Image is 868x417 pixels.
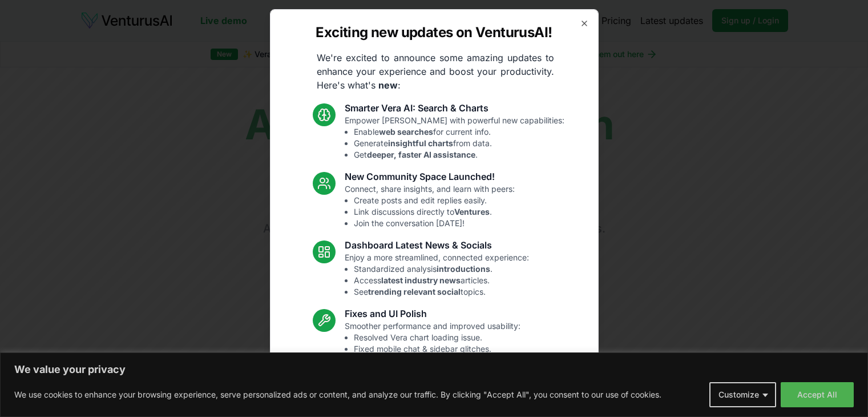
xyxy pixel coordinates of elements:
[354,206,515,218] li: Link discussions directly to .
[379,127,433,137] strong: web searches
[345,115,564,161] p: Empower [PERSON_NAME] with powerful new capabilities:
[316,23,552,42] h2: Exciting new updates on VenturusAI!
[354,286,529,298] li: See topics.
[345,320,520,366] p: Smoother performance and improved usability:
[367,150,475,159] strong: deeper, faster AI assistance
[354,343,520,355] li: Fixed mobile chat & sidebar glitches.
[454,207,490,216] strong: Ventures
[354,355,520,366] li: Enhanced overall UI consistency.
[306,375,562,416] p: These updates are designed to make VenturusAI more powerful, intuitive, and user-friendly. Let us...
[345,170,515,183] h3: New Community Space Launched!
[354,149,564,161] li: Get .
[345,101,564,115] h3: Smarter Vera AI: Search & Charts
[368,287,461,296] strong: trending relevant social
[354,332,520,343] li: Resolved Vera chart loading issue.
[354,195,515,206] li: Create posts and edit replies easily.
[345,183,515,229] p: Connect, share insights, and learn with peers:
[345,307,520,320] h3: Fixes and UI Polish
[388,138,453,148] strong: insightful charts
[381,275,461,285] strong: latest industry news
[354,126,564,138] li: Enable for current info.
[345,252,529,298] p: Enjoy a more streamlined, connected experience:
[354,138,564,149] li: Generate from data.
[354,218,515,229] li: Join the conversation [DATE]!
[354,263,529,275] li: Standardized analysis .
[345,238,529,252] h3: Dashboard Latest News & Socials
[354,275,529,286] li: Access articles.
[308,51,563,92] p: We're excited to announce some amazing updates to enhance your experience and boost your producti...
[378,79,398,91] strong: new
[437,264,490,274] strong: introductions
